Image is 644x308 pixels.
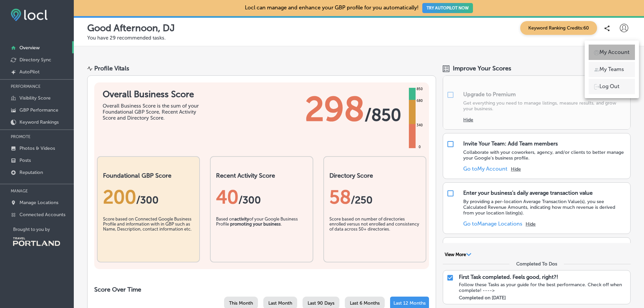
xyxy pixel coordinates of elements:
p: Connected Accounts [19,212,65,218]
p: Visibility Score [19,95,51,101]
p: Photos & Videos [19,145,55,151]
p: Brought to you by [13,227,74,232]
p: Overview [19,45,40,51]
img: fda3e92497d09a02dc62c9cd864e3231.png [11,9,48,21]
button: TRY AUTOPILOT NOW [422,3,473,13]
p: AutoPilot [19,69,40,75]
p: Reputation [19,170,43,175]
p: GBP Performance [19,107,58,113]
img: Travel Portland [13,237,60,246]
p: Log Out [599,82,620,90]
p: Posts [19,158,31,163]
a: Log Out [589,79,635,94]
p: Keyword Rankings [19,119,59,125]
a: My Teams [589,62,635,77]
p: Manage Locations [19,200,58,205]
a: My Account [589,45,635,60]
p: My Account [599,48,630,56]
p: My Teams [599,65,624,73]
p: Directory Sync [19,57,51,63]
